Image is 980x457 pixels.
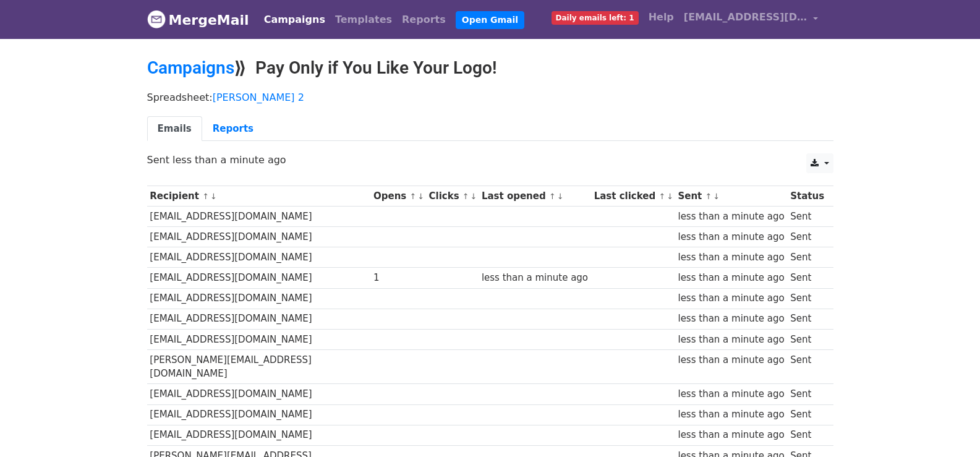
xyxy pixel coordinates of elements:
td: [EMAIL_ADDRESS][DOMAIN_NAME] [147,227,371,247]
a: [PERSON_NAME] 2 [213,92,304,103]
a: ↓ [471,192,477,201]
td: [EMAIL_ADDRESS][DOMAIN_NAME] [147,207,371,227]
td: Sent [787,309,827,329]
a: ↑ [705,192,712,201]
p: Sent less than a minute ago [147,153,833,166]
div: less than a minute ago [678,230,784,244]
a: ↓ [210,192,217,201]
div: less than a minute ago [482,271,588,285]
td: [EMAIL_ADDRESS][DOMAIN_NAME] [147,404,371,425]
th: Opens [370,186,426,207]
a: ↑ [549,192,556,201]
div: less than a minute ago [678,210,784,224]
td: [EMAIL_ADDRESS][DOMAIN_NAME] [147,384,371,404]
td: Sent [787,404,827,425]
td: Sent [787,288,827,309]
td: Sent [787,329,827,349]
td: Sent [787,227,827,247]
div: less than a minute ago [678,353,784,367]
div: less than a minute ago [678,333,784,347]
a: ↑ [202,192,209,201]
td: [EMAIL_ADDRESS][DOMAIN_NAME] [147,329,371,349]
td: Sent [787,349,827,384]
a: ↓ [713,192,720,201]
a: Daily emails left: 1 [547,5,644,30]
a: [EMAIL_ADDRESS][DOMAIN_NAME] [679,5,824,34]
a: Templates [330,7,397,32]
a: ↑ [409,192,416,201]
td: [EMAIL_ADDRESS][DOMAIN_NAME] [147,247,371,268]
td: Sent [787,384,827,404]
th: Last clicked [591,186,675,207]
a: Reports [202,116,264,142]
div: 1 [373,271,423,285]
th: Last opened [479,186,591,207]
td: Sent [787,425,827,445]
div: less than a minute ago [678,428,784,442]
a: Help [644,5,679,30]
td: [EMAIL_ADDRESS][DOMAIN_NAME] [147,425,371,445]
h2: ⟫ Pay Only if You Like Your Logo! [147,58,833,79]
img: MergeMail logo [147,10,166,28]
a: ↓ [667,192,673,201]
p: Spreadsheet: [147,91,833,104]
a: Campaigns [259,7,330,32]
th: Recipient [147,186,371,207]
a: ↑ [462,192,469,201]
div: less than a minute ago [678,387,784,401]
td: Sent [787,247,827,268]
span: [EMAIL_ADDRESS][DOMAIN_NAME] [684,10,807,25]
a: Emails [147,116,202,142]
a: MergeMail [147,7,249,33]
a: ↑ [658,192,665,201]
th: Status [787,186,827,207]
td: [EMAIL_ADDRESS][DOMAIN_NAME] [147,268,371,288]
td: [EMAIL_ADDRESS][DOMAIN_NAME] [147,288,371,309]
a: ↓ [557,192,564,201]
td: [PERSON_NAME][EMAIL_ADDRESS][DOMAIN_NAME] [147,349,371,384]
span: Daily emails left: 1 [552,11,639,25]
td: [EMAIL_ADDRESS][DOMAIN_NAME] [147,309,371,329]
td: Sent [787,207,827,227]
div: less than a minute ago [678,408,784,422]
a: Reports [397,7,451,32]
a: Open Gmail [456,11,524,29]
a: Campaigns [147,58,234,78]
div: less than a minute ago [678,250,784,265]
div: less than a minute ago [678,312,784,326]
td: Sent [787,268,827,288]
th: Sent [675,186,788,207]
div: less than a minute ago [678,271,784,285]
div: less than a minute ago [678,291,784,305]
a: ↓ [417,192,424,201]
th: Clicks [426,186,479,207]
